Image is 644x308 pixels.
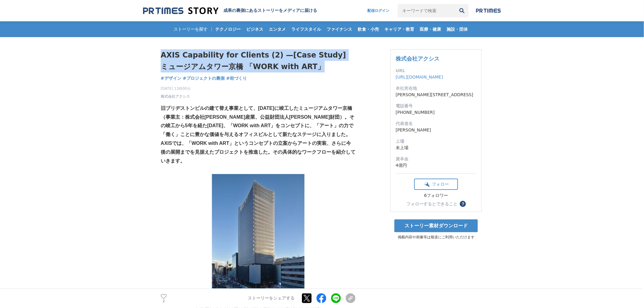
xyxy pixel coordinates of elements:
a: #デザイン [161,75,181,82]
div: フォローするとできること [406,202,457,206]
button: 検索 [455,4,469,17]
img: 成果の裏側にあるストーリーをメディアに届ける [143,7,219,15]
span: エンタメ [267,26,289,32]
dt: URL [396,68,477,74]
span: ライフスタイル [289,26,324,32]
a: ストーリー素材ダウンロード [394,219,478,232]
dt: 代表者名 [396,121,477,127]
span: ビジネス [244,26,266,32]
span: テクノロジー [213,26,243,32]
dd: [PHONE_NUMBER] [396,109,477,116]
button: フォロー [414,179,458,190]
dt: 上場 [396,138,477,145]
span: キャリア・教育 [382,26,417,32]
a: キャリア・教育 [382,21,417,37]
span: 飲食・小売 [355,26,382,32]
a: 株式会社アクシス [161,94,190,99]
p: ストーリーをシェアする [248,296,295,301]
dd: [PERSON_NAME][STREET_ADDRESS] [396,92,477,98]
img: prtimes [476,8,501,13]
a: ライフスタイル [289,21,324,37]
input: キーワードで検索 [398,4,455,17]
dt: 電話番号 [396,103,477,109]
p: 掲載内容や画像等は報道にご利用いただけます [390,235,482,240]
span: 医療・健康 [418,26,444,32]
a: 施設・団体 [444,21,471,37]
a: 株式会社アクシス [396,55,439,62]
span: #デザイン [161,75,181,81]
a: ビジネス [244,21,266,37]
a: 成果の裏側にあるストーリーをメディアに届ける 成果の裏側にあるストーリーをメディアに届ける [143,7,317,15]
a: #街づくり [226,75,247,82]
span: 施設・団体 [444,26,471,32]
span: ？ [461,202,465,206]
p: 2 [161,300,167,303]
h2: 成果の裏側にあるストーリーをメディアに届ける [223,8,317,13]
a: テクノロジー [213,21,243,37]
a: [URL][DOMAIN_NAME] [396,75,443,79]
a: エンタメ [267,21,289,37]
div: 6フォロワー [414,193,458,198]
a: #プロジェクトの裏側 [183,75,225,82]
span: ファイナンス [324,26,355,32]
a: ファイナンス [324,21,355,37]
strong: AXISでは、「WORK with ART」というコンセプトの立案からアートの実装、さらに今後の展開までを見据えたプロジェクトを推進した。その具体的なワークフローを紹介していきます。 [161,141,355,163]
h1: AXIS Capability for Clients (2) —[Case Study] ミュージアムタワー京橋 「WORK with ART」 [161,49,355,73]
span: #プロジェクトの裏側 [183,75,225,81]
strong: 旧ブリヂストンビルの建て替え事業として、[DATE]に竣工したミュージアムタワー京橋（事業主：株式会社[PERSON_NAME]産業、公益財団法人[PERSON_NAME]財団）。その竣工から5... [161,106,354,137]
dt: 資本金 [396,156,477,162]
dd: [PERSON_NAME] [396,127,477,133]
dd: 未上場 [396,145,477,151]
a: 医療・健康 [418,21,444,37]
img: thumbnail_f7baa5e0-9507-11f0-a3ac-3f37f5cef996.jpg [161,174,355,304]
dt: 本社所在地 [396,85,477,92]
dd: 4億円 [396,162,477,169]
span: #街づくり [226,75,247,81]
span: [DATE] 11時00分 [161,86,191,91]
button: ？ [460,201,466,207]
a: 配信ログイン [361,4,395,17]
a: 飲食・小売 [355,21,382,37]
